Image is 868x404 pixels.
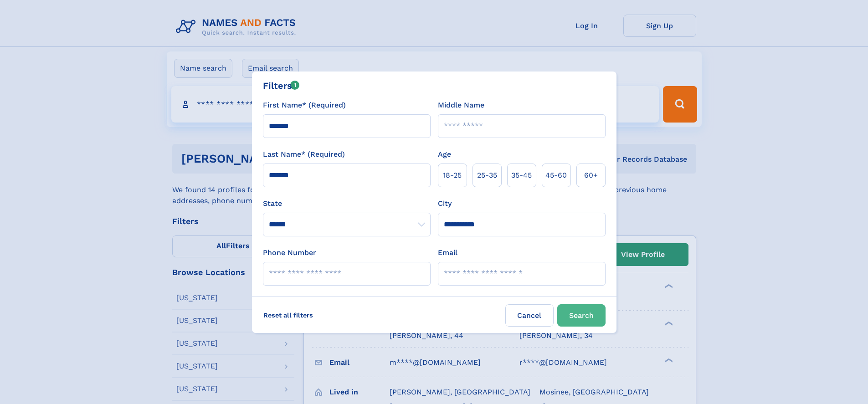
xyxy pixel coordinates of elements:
label: Phone Number [263,247,316,258]
label: State [263,198,431,209]
label: Email [438,247,457,258]
span: 25‑35 [477,170,497,181]
label: Middle Name [438,100,484,111]
label: Last Name* (Required) [263,149,345,160]
span: 60+ [584,170,598,181]
span: 18‑25 [443,170,462,181]
label: Age [438,149,451,160]
label: City [438,198,452,209]
div: Filters [263,79,300,92]
label: First Name* (Required) [263,100,346,111]
label: Cancel [505,304,554,327]
span: 35‑45 [511,170,532,181]
span: 45‑60 [545,170,567,181]
button: Search [557,304,606,327]
label: Reset all filters [257,304,319,326]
